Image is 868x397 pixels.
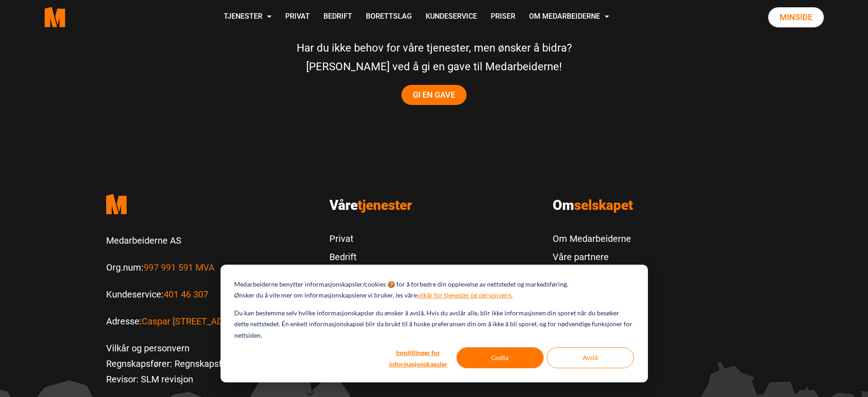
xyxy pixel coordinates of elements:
a: Minside [768,7,824,27]
span: tjenester [358,197,412,213]
span: selskapet [574,197,633,213]
p: Medarbeiderne benytter informasjonskapsler/cookies 🍪 for å forbedre din opplevelse av nettstedet ... [234,279,568,290]
p: Adresse: [106,313,316,329]
a: Om Medarbeiderne [522,1,616,33]
p: Ønsker du å vite mer om informasjonskapslene vi bruker, les våre . [234,290,513,301]
a: Kundeservice [419,1,484,33]
a: Om Medarbeiderne [553,230,631,248]
button: Innstillinger for informasjonskapsler [383,347,453,368]
a: Bedrift [329,248,450,266]
a: Medarbeiderne start [106,187,316,221]
a: Vilkår og personvern [106,343,190,354]
a: Les mer om Caspar Storms vei 16, 0664 Oslo [142,316,252,327]
p: Har du ikke behov for våre tjenester, men ønsker å bidra? [PERSON_NAME] ved å gi en gave til Meda... [168,39,701,76]
a: Revisor: SLM revisjon [106,374,193,385]
p: Du kan bestemme selv hvilke informasjonskapsler du ønsker å avslå. Hvis du avslår alle, blir ikke... [234,308,633,341]
a: Tjenester [217,1,278,33]
p: Kundeservice: [106,287,316,302]
a: Gi en gave [401,85,467,105]
a: Privat [329,230,450,248]
a: Les mer om Org.num [144,262,215,273]
p: Medarbeiderne AS [106,233,316,248]
a: Priser [484,1,522,33]
a: Våre partnere [553,248,631,266]
a: Bedrift [317,1,359,33]
h3: Våre [329,197,539,214]
p: Org.num: [106,260,316,275]
a: Regnskapsfører: Regnskapsførern AS [106,358,257,369]
div: Cookie banner [221,265,648,382]
a: vilkår for tjenester og personvern [417,290,511,301]
button: Godta [457,347,544,368]
a: Call us to 401 46 307 [164,289,208,300]
a: Privat [278,1,317,33]
a: Borettslag [359,1,419,33]
button: Avslå [547,347,634,368]
h3: Om [553,197,762,214]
